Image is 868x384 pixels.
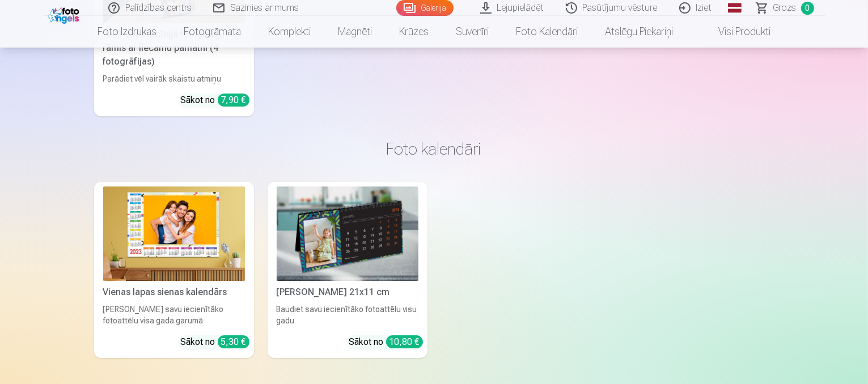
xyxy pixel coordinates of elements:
[218,93,249,106] div: 7,90 €
[801,2,814,15] span: 0
[442,16,502,48] a: Suvenīri
[99,28,249,69] div: 7x21 cm alumīnija fotogrāfiju rāmis ar liecamu pamatni (4 fotogrāfijas)
[349,335,423,349] div: Sākot no
[103,139,765,159] h3: Foto kalendāri
[99,73,249,84] div: Parādiet vēl vairāk skaistu atmiņu
[687,16,784,48] a: Visi produkti
[502,16,591,48] a: Foto kalendāri
[773,1,797,15] span: Grozs
[277,186,418,281] img: Galda kalendārs 21x11 cm
[272,304,423,326] div: Baudiet savu iecienītāko fotoattēlu visu gadu
[324,16,386,48] a: Magnēti
[272,285,423,299] div: [PERSON_NAME] 21x11 cm
[48,5,82,24] img: /fa1
[255,16,324,48] a: Komplekti
[84,16,170,48] a: Foto izdrukas
[99,285,249,299] div: Vienas lapas sienas kalendārs
[181,93,249,107] div: Sākot no
[181,335,249,349] div: Sākot no
[99,304,249,326] div: [PERSON_NAME] savu iecienītāko fotoattēlu visa gada garumā
[218,335,249,348] div: 5,30 €
[94,182,254,358] a: Vienas lapas sienas kalendārsVienas lapas sienas kalendārs[PERSON_NAME] savu iecienītāko fotoattē...
[386,16,442,48] a: Krūzes
[591,16,687,48] a: Atslēgu piekariņi
[103,186,245,281] img: Vienas lapas sienas kalendārs
[268,182,427,358] a: Galda kalendārs 21x11 cm[PERSON_NAME] 21x11 cmBaudiet savu iecienītāko fotoattēlu visu gaduSākot ...
[386,335,423,348] div: 10,80 €
[170,16,255,48] a: Fotogrāmata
